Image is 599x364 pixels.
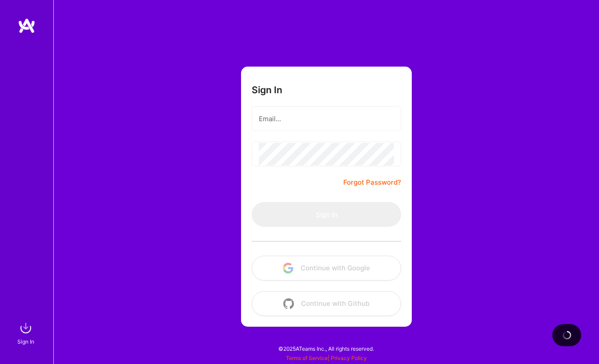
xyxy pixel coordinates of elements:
[252,84,282,95] h3: Sign In
[286,355,328,361] a: Terms of Service
[343,177,401,188] a: Forgot Password?
[17,319,35,337] img: sign in
[252,202,401,227] button: Sign In
[283,263,293,273] img: icon
[252,256,401,281] button: Continue with Google
[19,319,35,346] a: sign inSign In
[18,18,36,34] img: logo
[283,298,294,309] img: icon
[17,337,34,346] div: Sign In
[259,107,394,130] input: Email...
[561,329,572,340] img: loading
[53,337,599,360] div: © 2025 ATeams Inc., All rights reserved.
[331,355,367,361] a: Privacy Policy
[286,355,367,361] span: |
[252,291,401,316] button: Continue with Github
